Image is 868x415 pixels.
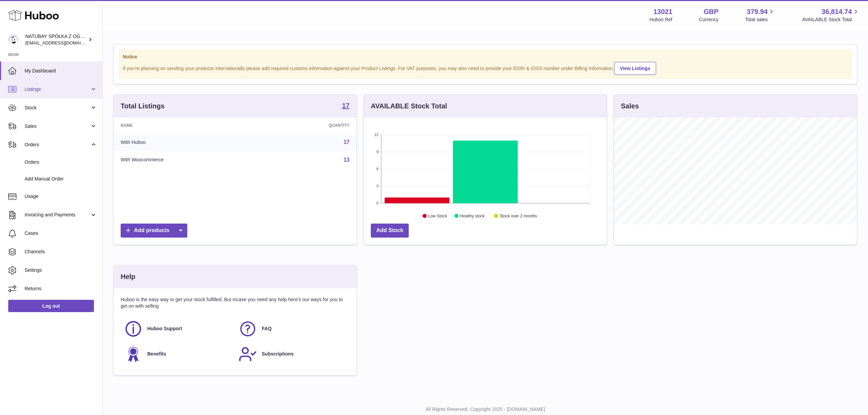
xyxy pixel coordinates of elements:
span: Sales [25,123,90,130]
div: Currency [699,16,719,23]
div: NATUBAY SPÓŁKA Z OGRANICZONĄ ODPOWIEDZIALNOŚCIĄ [25,33,87,46]
span: My Dashboard [25,68,97,74]
strong: 13021 [653,7,673,16]
span: Total sales [745,16,775,23]
span: Orders [25,159,97,165]
span: Channels [25,249,97,255]
a: 379.94 Total sales [745,7,775,23]
span: 36,814.74 [822,7,852,16]
img: internalAdmin-13021@internal.huboo.com [8,35,18,45]
span: Settings [25,267,97,273]
a: 36,814.74 AVAILABLE Stock Total [802,7,860,23]
span: Orders [25,142,90,148]
span: Returns [25,285,97,292]
div: Huboo Ref [650,16,673,23]
span: 379.94 [747,7,768,16]
span: AVAILABLE Stock Total [802,16,860,23]
span: Invoicing and Payments [25,212,90,218]
span: Cases [25,230,97,237]
span: Add Manual Order [25,176,97,182]
span: Usage [25,193,97,200]
a: Log out [8,300,94,312]
span: [EMAIL_ADDRESS][DOMAIN_NAME] [25,40,100,45]
span: Listings [25,86,90,93]
span: Stock [25,105,90,111]
strong: GBP [704,7,718,16]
